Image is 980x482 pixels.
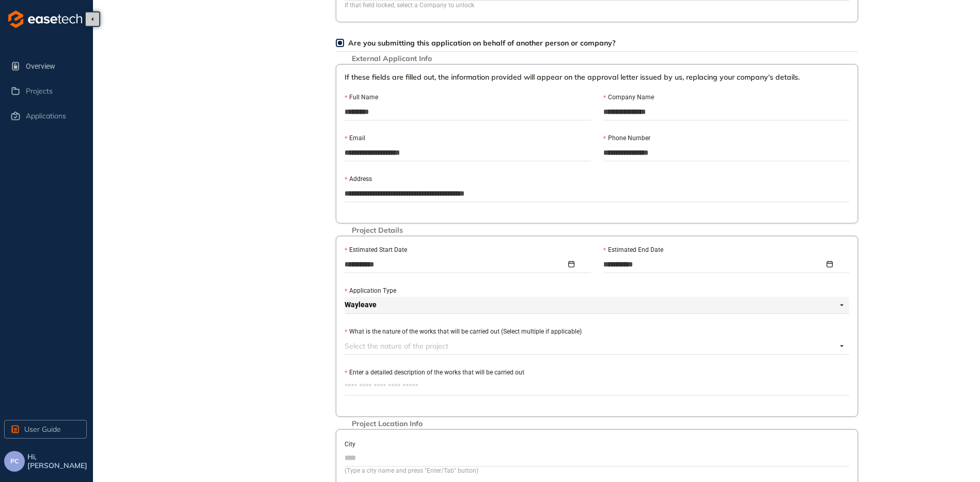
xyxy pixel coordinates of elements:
[345,104,591,119] input: Full Name
[27,453,89,470] span: Hi, [PERSON_NAME]
[603,104,850,119] input: Company Name
[345,145,591,160] input: Email
[345,259,566,270] input: Estimated Start Date
[345,174,372,184] label: Address
[603,93,654,102] label: Company Name
[347,54,437,63] span: External Applicant Info
[345,379,849,395] textarea: Enter a detailed description of the works that will be carried out
[345,327,582,337] label: What is the nature of the works that will be carried out (Select multiple if applicable)
[345,1,849,10] div: If that field locked, select a Company to unlock
[24,424,61,435] span: User Guide
[347,226,408,235] span: Project Details
[345,450,849,465] input: City
[26,87,53,96] span: Projects
[603,145,850,160] input: Phone Number
[8,10,82,28] img: logo
[345,93,378,102] label: Full Name
[345,286,396,296] label: Application Type
[4,451,25,472] button: PC
[348,38,616,48] span: Are you submitting this application on behalf of another person or company?
[26,112,66,120] span: Applications
[10,458,19,465] span: PC
[345,297,844,313] span: Wayleave
[345,133,365,143] label: Email
[4,420,87,439] button: User Guide
[345,466,849,476] div: (Type a city name and press "Enter/Tab" button)
[345,368,524,378] label: Enter a detailed description of the works that will be carried out
[26,56,85,77] span: Overview
[603,245,663,255] label: Estimated End Date
[603,133,650,143] label: Phone Number
[603,259,825,270] input: Estimated End Date
[347,419,428,428] span: Project Location Info
[345,440,355,449] label: City
[345,73,849,92] div: If these fields are filled out, the information provided will appear on the approval letter issue...
[345,186,849,201] input: Address
[345,245,407,255] label: Estimated Start Date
